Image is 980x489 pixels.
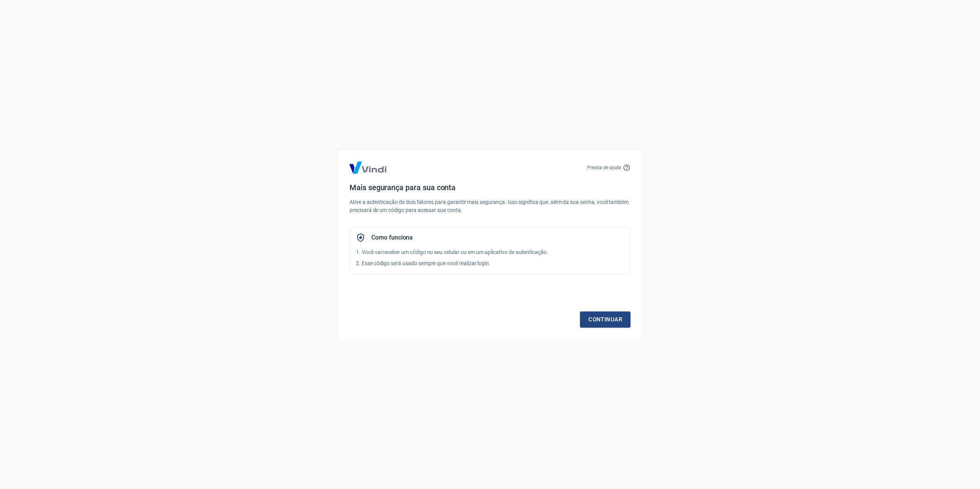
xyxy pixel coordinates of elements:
[350,161,386,174] img: Logo Vind
[356,259,624,267] p: 2. Esse código será usado sempre que você realizar login.
[587,164,621,171] p: Precisa de ajuda
[356,248,624,256] p: 1. Você vai receber um código no seu celular ou em um aplicativo de autenticação.
[371,234,413,241] h5: Como funciona
[350,198,630,214] p: Ative a autenticação de dois fatores para garantir mais segurança. Isso significa que, além da su...
[580,311,630,328] a: Continuar
[350,183,630,192] h4: Mais segurança para sua conta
